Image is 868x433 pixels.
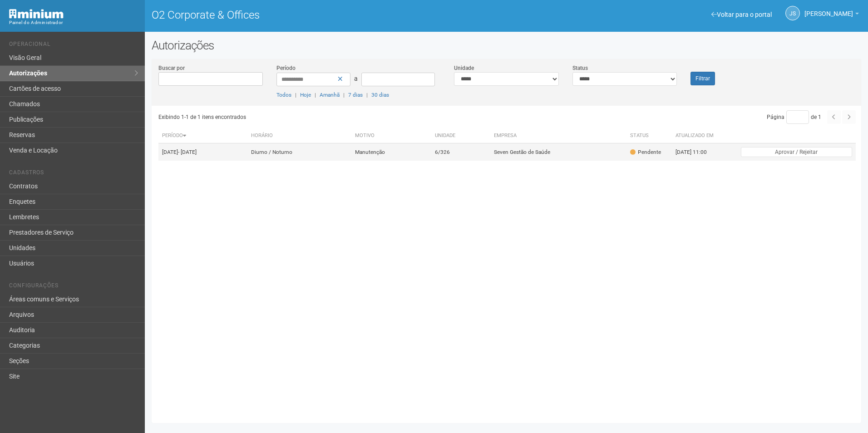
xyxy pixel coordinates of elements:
li: Operacional [9,41,138,50]
img: Minium [9,9,64,19]
td: 6/326 [431,143,490,161]
td: Diurno / Noturno [247,143,351,161]
th: Motivo [351,128,431,143]
li: Configurações [9,282,138,292]
span: | [295,92,296,98]
a: Voltar para o portal [711,11,772,18]
a: [PERSON_NAME] [804,11,859,19]
th: Unidade [431,128,490,143]
div: Pendente [630,148,661,156]
span: | [315,92,316,98]
li: Cadastros [9,169,138,179]
span: | [343,92,345,98]
th: Horário [247,128,351,143]
th: Empresa [490,128,626,143]
button: Aprovar / Rejeitar [741,147,852,157]
a: 30 dias [371,92,389,98]
div: Painel do Administrador [9,19,138,27]
th: Período [158,128,248,143]
h1: O2 Corporate & Offices [152,9,500,21]
td: Seven Gestão de Saúde [490,143,626,161]
label: Período [276,64,296,72]
h2: Autorizações [152,39,861,52]
th: Atualizado em [672,128,722,143]
span: - [DATE] [178,149,197,155]
a: Hoje [300,92,311,98]
td: [DATE] 11:00 [672,143,722,161]
th: Status [626,128,672,143]
a: JS [785,6,800,20]
div: Exibindo 1-1 de 1 itens encontrados [158,110,504,124]
span: Página de 1 [767,114,821,120]
button: Filtrar [690,72,715,85]
span: Jeferson Souza [804,1,853,17]
label: Status [572,64,588,72]
a: Todos [276,92,291,98]
a: Amanhã [320,92,340,98]
label: Unidade [454,64,474,72]
label: Buscar por [158,64,185,72]
span: a [354,75,358,82]
span: | [366,92,368,98]
a: 7 dias [348,92,363,98]
td: Manutenção [351,143,431,161]
td: [DATE] [158,143,248,161]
